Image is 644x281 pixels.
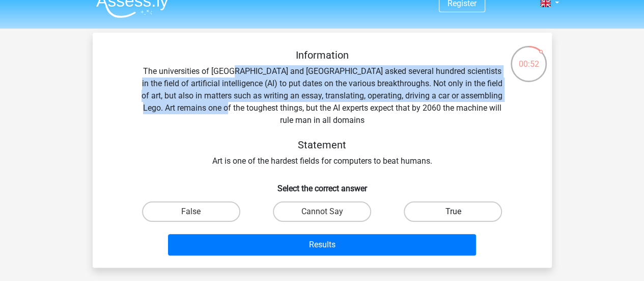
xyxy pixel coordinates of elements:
[109,175,536,193] h6: Select the correct answer
[273,201,371,222] label: Cannot Say
[142,139,503,151] h5: Statement
[510,45,548,70] div: 00:52
[404,201,502,222] label: True
[168,234,476,256] button: Results
[109,49,536,167] div: The universities of [GEOGRAPHIC_DATA] and [GEOGRAPHIC_DATA] asked several hundred scientists in t...
[142,201,240,222] label: False
[142,49,503,61] h5: Information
